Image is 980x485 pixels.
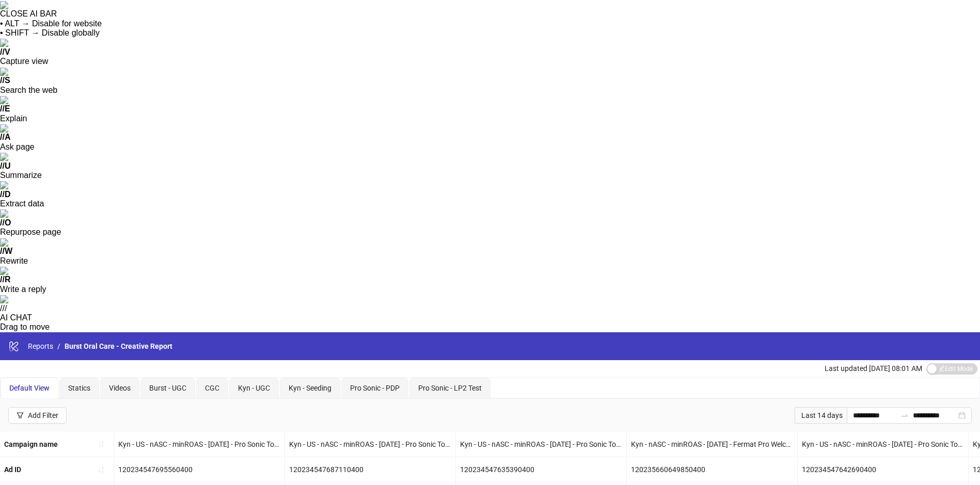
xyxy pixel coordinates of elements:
[900,411,909,419] span: to
[4,440,58,448] b: Campaign name
[98,441,105,448] span: sort-ascending
[825,364,922,373] span: Last updated [DATE] 08:01 AM
[109,384,131,392] span: Videos
[795,407,847,424] div: Last 14 days
[238,384,270,392] span: Kyn - UGC
[289,384,331,392] span: Kyn - Seeding
[114,457,284,482] div: 120234547695560400
[9,384,50,392] span: Default View
[17,412,24,419] span: filter
[114,432,284,457] div: Kyn - US - nASC - minROAS - [DATE] - Pro Sonic Toothbrush - LP2
[57,341,60,352] li: /
[205,384,219,392] span: CGC
[68,384,90,392] span: Statics
[98,466,105,473] span: sort-ascending
[28,411,58,419] div: Add Filter
[350,384,400,392] span: Pro Sonic - PDP
[8,407,67,424] button: Add Filter
[627,457,797,482] div: 120235660649850400
[798,432,968,457] div: Kyn - US - nASC - minROAS - [DATE] - Pro Sonic Toothbrush - PDP
[65,342,172,350] span: Burst Oral Care - Creative Report
[456,432,626,457] div: Kyn - US - nASC - minROAS - [DATE] - Pro Sonic Toothbrush - PDP
[900,411,909,419] span: swap-right
[418,384,482,392] span: Pro Sonic - LP2 Test
[149,384,186,392] span: Burst - UGC
[627,432,797,457] div: Kyn - nASC - minROAS - [DATE] - Fermat Pro Welcome Kit 01
[285,432,455,457] div: Kyn - US - nASC - minROAS - [DATE] - Pro Sonic Toothbrush - LP2
[4,465,21,474] b: Ad ID
[798,457,968,482] div: 120234547642690400
[285,457,455,482] div: 120234547687110400
[26,341,55,352] a: Reports
[456,457,626,482] div: 120234547635390400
